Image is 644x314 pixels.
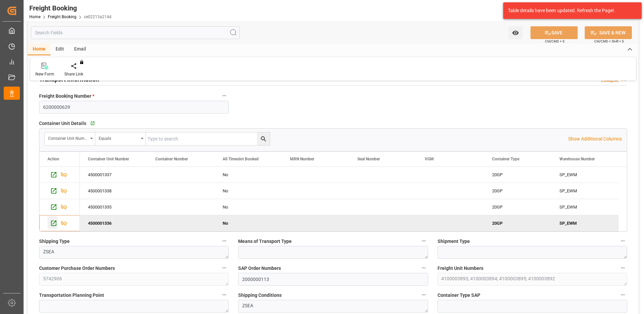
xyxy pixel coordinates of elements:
div: No [223,216,274,231]
span: Means of Transport Type [238,238,292,245]
textarea: 4100003893; 4100003894; 4100003895; 4100003892 [438,273,627,286]
button: Container Type SAP [618,290,627,299]
span: Seal Number [357,157,380,161]
span: Shipping Type [39,238,70,245]
span: Shipping Conditions [238,292,282,299]
button: open menu [45,132,95,145]
div: 20GP [492,167,543,183]
div: 4500001338 [80,183,147,199]
a: Home [29,14,40,19]
div: Edit [51,44,69,55]
button: Customer Purchase Order Numbers [220,263,229,272]
div: 20GP [492,216,543,231]
div: Press SPACE to deselect this row. [80,215,619,231]
span: Ctrl/CMD + S [545,39,565,44]
div: SP_EWM [551,183,619,199]
div: New Form [35,71,54,77]
div: SP_EWM [551,215,619,231]
div: Press SPACE to select this row. [80,183,619,199]
div: SP_EWM [551,167,619,183]
span: Container Unit Details [39,120,86,127]
div: 20GP [492,183,543,199]
div: Table details have been updated. Refresh the Page!. [508,7,632,14]
div: SP_EWM [551,199,619,215]
textarea: ZSEA [238,300,428,313]
div: Home [28,44,51,55]
div: Press SPACE to select this row. [39,167,80,183]
span: Container Type [492,157,519,161]
button: search button [257,132,270,145]
input: Search Fields [31,26,240,39]
div: 4500001337 [80,167,147,183]
button: Freight Booking Number * [220,91,229,100]
span: Container Type SAP [438,292,480,299]
span: Freight Unit Numbers [438,265,483,272]
span: VGM [425,157,434,161]
span: Container Number [155,157,188,161]
span: SAP Order Numbers [238,265,281,272]
span: Warehouse Number [559,157,595,161]
button: open menu [95,132,146,145]
button: Means of Transport Type [419,237,428,245]
div: No [223,183,274,199]
div: Press SPACE to select this row. [80,199,619,215]
span: Shipment Type [438,238,470,245]
div: 20GP [492,199,543,215]
div: Email [69,44,91,55]
div: Press SPACE to select this row. [39,183,80,199]
a: Freight Booking [48,14,76,19]
button: SAP Order Numbers [419,263,428,272]
div: No [223,167,274,183]
button: Shipping Conditions [419,290,428,299]
button: open menu [509,26,522,39]
span: All Timeslot Booked [223,157,259,161]
textarea: 5742906 [39,273,229,286]
div: 4500001336 [80,215,147,231]
div: Press SPACE to select this row. [80,167,619,183]
button: SAVE & NEW [585,26,632,39]
div: Freight Booking [29,3,111,13]
button: Transportation Planning Point [220,290,229,299]
p: Show Additional Columns [568,135,622,143]
span: Ctrl/CMD + Shift + S [594,39,624,44]
span: Customer Purchase Order Numbers [39,265,115,272]
textarea: ZSEA [39,246,229,259]
div: Press SPACE to select this row. [39,199,80,215]
div: No [223,199,274,215]
span: Transportation Planning Point [39,292,104,299]
span: MRN Number [290,157,314,161]
input: Type to search [146,132,270,145]
button: Freight Unit Numbers [618,263,627,272]
button: SAVE [530,26,578,39]
div: Equals [99,134,138,142]
span: Freight Booking Number [39,93,94,100]
div: Action [47,157,59,161]
button: Shipping Type [220,237,229,245]
div: Press SPACE to deselect this row. [39,215,80,231]
button: Shipment Type [618,237,627,245]
div: 4500001335 [80,199,147,215]
span: Container Unit Number [88,157,129,161]
div: Container Unit Number [48,134,88,142]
